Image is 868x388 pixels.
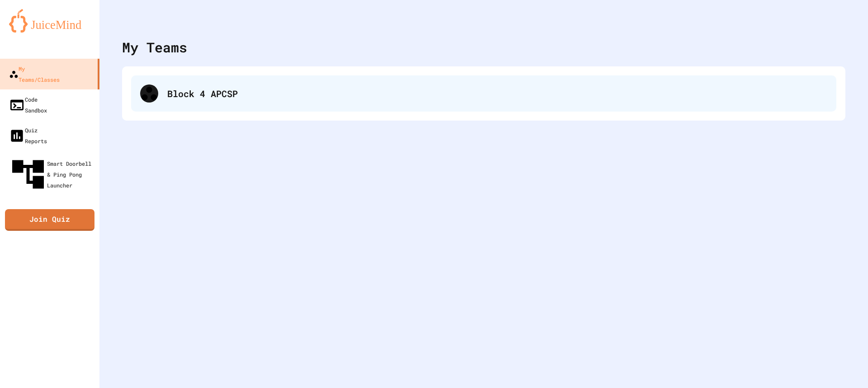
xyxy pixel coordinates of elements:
div: Block 4 APCSP [131,75,836,112]
div: Block 4 APCSP [167,87,827,100]
div: My Teams [122,37,187,57]
div: Quiz Reports [9,125,47,146]
div: My Teams/Classes [9,63,60,85]
div: Code Sandbox [9,94,47,116]
div: Smart Doorbell & Ping Pong Launcher [9,155,96,193]
img: logo-orange.svg [9,9,90,33]
a: Join Quiz [5,209,94,231]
